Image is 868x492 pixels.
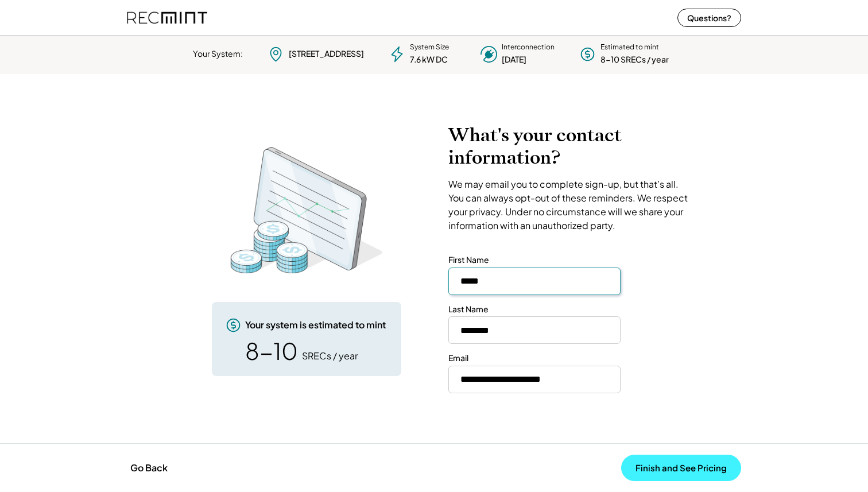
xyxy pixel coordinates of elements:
div: Email [448,352,468,364]
div: Your system is estimated to mint [245,319,386,331]
h2: What's your contact information? [448,124,692,169]
div: Your System: [193,48,243,60]
img: recmint-logotype%403x%20%281%29.jpeg [127,2,207,33]
button: Finish and See Pricing [621,455,741,481]
div: SRECs / year [302,350,358,362]
img: RecMintArtboard%203%20copy%204.png [215,141,398,279]
button: Go Back [127,455,171,481]
div: Estimated to mint [600,42,659,52]
div: Last Name [448,304,489,315]
div: 7.6 kW DC [410,54,448,65]
button: Questions? [677,9,741,27]
div: First Name [448,254,489,266]
div: [STREET_ADDRESS] [289,48,364,60]
div: System Size [410,42,449,52]
div: 8-10 SRECs / year [600,54,669,65]
div: 8-10 [245,339,298,362]
div: We may email you to complete sign-up, but that’s all. You can always opt-out of these reminders. ... [448,177,692,233]
div: [DATE] [502,54,526,65]
div: Interconnection [502,42,555,52]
